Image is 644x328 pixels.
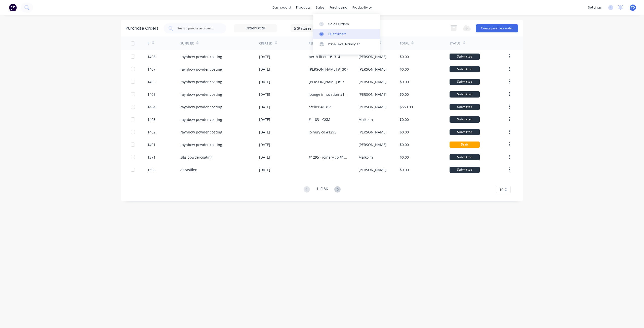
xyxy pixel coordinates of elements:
[259,54,270,59] div: [DATE]
[328,32,346,36] div: Customers
[400,54,409,59] div: $0.00
[259,155,270,160] div: [DATE]
[309,117,330,122] div: #1183 - GKM
[358,129,387,135] div: [PERSON_NAME]
[350,4,374,11] div: productivity
[450,142,480,148] div: Draft
[450,116,480,123] div: Submitted
[180,79,222,84] div: raynbow powder coating
[585,4,604,11] div: settings
[259,129,270,135] div: [DATE]
[358,142,387,147] div: [PERSON_NAME]
[400,167,409,172] div: $0.00
[147,41,149,46] div: #
[180,155,213,160] div: s&s powdercoating
[180,67,222,72] div: raynbow powder coating
[180,41,194,46] div: Supplier
[259,117,270,122] div: [DATE]
[180,142,222,147] div: raynbow powder coating
[313,29,380,39] a: Customers
[358,54,387,59] div: [PERSON_NAME]
[180,167,197,172] div: abrasiflex
[400,41,409,46] div: Total
[177,26,219,31] input: Search purchase orders...
[450,129,480,135] div: Submitted
[147,92,155,97] div: 1405
[294,25,330,31] div: 5 Statuses
[400,92,409,97] div: $0.00
[631,5,635,10] span: TD
[400,142,409,147] div: $0.00
[180,117,222,122] div: raynbow powder coating
[309,41,325,46] div: Reference
[234,25,276,32] input: Order Date
[180,129,222,135] div: raynbow powder coating
[450,104,480,110] div: Submitted
[450,154,480,160] div: Submitted
[450,167,480,173] div: Submitted
[358,104,387,110] div: [PERSON_NAME]
[450,66,480,72] div: Submitted
[400,129,409,135] div: $0.00
[400,67,409,72] div: $0.00
[309,79,348,84] div: [PERSON_NAME] #1320 [PERSON_NAME] #1318
[180,54,222,59] div: raynbow powder coating
[358,79,387,84] div: [PERSON_NAME]
[358,92,387,97] div: [PERSON_NAME]
[358,155,373,160] div: Malkolm
[400,155,409,160] div: $0.00
[147,54,155,59] div: 1408
[9,4,17,11] img: Factory
[450,41,461,46] div: Status
[259,92,270,97] div: [DATE]
[313,39,380,49] a: Price Level Manager
[316,186,328,193] div: 1 of 136
[450,91,480,98] div: Submitted
[313,4,327,11] div: sales
[358,67,387,72] div: [PERSON_NAME]
[259,104,270,110] div: [DATE]
[328,42,360,46] div: Price Level Manager
[309,104,331,110] div: atelier #1317
[309,92,348,97] div: lounge innovation #1313
[450,54,480,60] div: Submitted
[147,167,155,172] div: 1398
[147,117,155,122] div: 1403
[147,155,155,160] div: 1371
[400,117,409,122] div: $0.00
[499,187,503,192] span: 10
[294,4,313,11] div: products
[313,19,380,29] a: Sales Orders
[147,79,155,84] div: 1406
[259,41,272,46] div: Created
[476,24,518,32] button: Create purchase order
[309,129,336,135] div: joinery co #1295
[180,92,222,97] div: raynbow powder coating
[270,4,294,11] a: dashboard
[259,167,270,172] div: [DATE]
[259,79,270,84] div: [DATE]
[358,167,387,172] div: [PERSON_NAME]
[147,129,155,135] div: 1402
[328,22,349,26] div: Sales Orders
[309,54,340,59] div: perth fit out #1314
[400,79,409,84] div: $0.00
[147,67,155,72] div: 1407
[358,117,373,122] div: Malkolm
[450,79,480,85] div: Submitted
[259,67,270,72] div: [DATE]
[126,25,158,31] div: Purchase Orders
[400,104,413,110] div: $660.00
[147,104,155,110] div: 1404
[180,104,222,110] div: raynbow powder coating
[309,67,348,72] div: [PERSON_NAME] #1307
[327,4,350,11] div: purchasing
[309,155,348,160] div: #1295 - joinery co #1218 - international
[147,142,155,147] div: 1401
[259,142,270,147] div: [DATE]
